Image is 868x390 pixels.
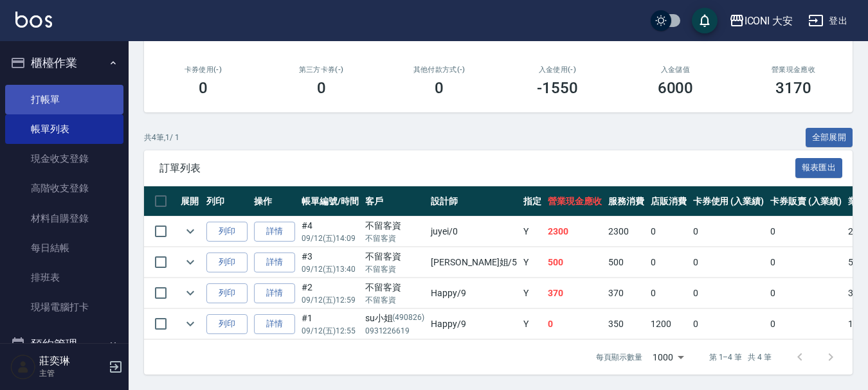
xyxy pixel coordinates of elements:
[537,79,578,97] h3: -1550
[302,233,359,244] p: 09/12 (五) 14:09
[520,247,545,278] td: Y
[520,278,545,308] td: Y
[298,309,362,339] td: #1
[545,247,605,278] td: 500
[159,162,795,175] span: 訂單列表
[690,217,768,247] td: 0
[317,79,326,97] h3: 0
[206,283,248,303] button: 列印
[605,247,647,278] td: 500
[365,325,425,337] p: 0931226619
[605,278,647,308] td: 370
[5,233,123,263] a: 每日結帳
[254,222,295,242] a: 詳情
[709,351,772,363] p: 第 1–4 筆 共 4 筆
[206,314,248,334] button: 列印
[647,278,690,308] td: 0
[365,294,425,306] p: 不留客資
[298,247,362,278] td: #3
[181,253,200,272] button: expand row
[5,46,123,80] button: 櫃檯作業
[362,186,428,217] th: 客戶
[428,309,520,339] td: Happy /9
[254,253,295,272] a: 詳情
[254,283,295,303] a: 詳情
[5,204,123,233] a: 材料自購登錄
[298,217,362,247] td: #4
[428,247,520,278] td: [PERSON_NAME]姐 /5
[395,66,483,74] h2: 其他付款方式(-)
[365,281,425,294] div: 不留客資
[392,312,424,325] p: (490826)
[775,79,811,97] h3: 3170
[298,186,362,217] th: 帳單編號/時間
[795,158,843,178] button: 報表匯出
[177,186,203,217] th: 展開
[767,309,845,339] td: 0
[302,263,359,275] p: 09/12 (五) 13:40
[302,325,359,337] p: 09/12 (五) 12:55
[647,309,690,339] td: 1200
[605,186,647,217] th: 服務消費
[514,66,601,74] h2: 入金使用(-)
[365,250,425,263] div: 不留客資
[302,294,359,306] p: 09/12 (五) 12:59
[5,114,123,144] a: 帳單列表
[278,66,365,74] h2: 第三方卡券(-)
[767,186,845,217] th: 卡券販賣 (入業績)
[298,278,362,308] td: #2
[251,186,298,217] th: 操作
[545,309,605,339] td: 0
[750,66,837,74] h2: 營業現金應收
[428,186,520,217] th: 設計師
[605,309,647,339] td: 350
[159,66,247,74] h2: 卡券使用(-)
[39,368,105,379] p: 主管
[254,314,295,334] a: 詳情
[181,222,200,241] button: expand row
[206,222,248,242] button: 列印
[596,351,642,363] p: 每頁顯示數量
[365,263,425,275] p: 不留客資
[690,278,768,308] td: 0
[5,144,123,173] a: 現金收支登錄
[632,66,719,74] h2: 入金儲值
[365,233,425,244] p: 不留客資
[199,79,208,97] h3: 0
[545,278,605,308] td: 370
[767,217,845,247] td: 0
[647,186,690,217] th: 店販消費
[520,186,545,217] th: 指定
[365,219,425,233] div: 不留客資
[435,79,444,97] h3: 0
[181,283,200,303] button: expand row
[745,13,793,29] div: ICONI 大安
[545,186,605,217] th: 營業現金應收
[806,128,853,148] button: 全部展開
[767,278,845,308] td: 0
[5,263,123,292] a: 排班表
[181,314,200,333] button: expand row
[5,85,123,114] a: 打帳單
[428,278,520,308] td: Happy /9
[690,309,768,339] td: 0
[803,9,853,33] button: 登出
[724,8,799,34] button: ICONI 大安
[10,354,36,380] img: Person
[647,340,689,375] div: 1000
[647,247,690,278] td: 0
[658,79,694,97] h3: 6000
[545,217,605,247] td: 2300
[767,247,845,278] td: 0
[15,12,52,28] img: Logo
[690,247,768,278] td: 0
[690,186,768,217] th: 卡券使用 (入業績)
[5,292,123,322] a: 現場電腦打卡
[144,132,179,143] p: 共 4 筆, 1 / 1
[206,253,248,272] button: 列印
[520,217,545,247] td: Y
[5,173,123,203] a: 高階收支登錄
[520,309,545,339] td: Y
[605,217,647,247] td: 2300
[647,217,690,247] td: 0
